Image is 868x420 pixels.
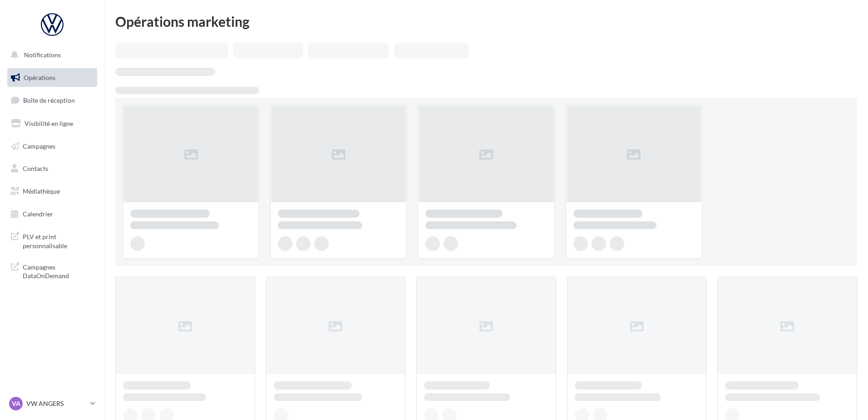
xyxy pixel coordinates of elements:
a: VA VW ANGERS [7,395,97,412]
span: Campagnes [23,142,55,150]
span: Visibilité en ligne [25,120,73,127]
span: Calendrier [23,210,53,218]
span: VA [12,399,20,408]
span: Notifications [24,51,61,59]
a: Boîte de réception [5,90,99,110]
a: Opérations [5,68,99,87]
div: Opérations marketing [115,15,857,28]
span: Médiathèque [23,187,60,195]
span: Contacts [23,165,48,172]
span: PLV et print personnalisable [23,230,94,250]
span: Opérations [24,74,55,81]
a: Visibilité en ligne [5,114,99,133]
a: Contacts [5,159,99,178]
a: Campagnes [5,137,99,156]
span: Campagnes DataOnDemand [23,261,94,280]
a: PLV et print personnalisable [5,227,99,254]
button: Notifications [5,45,95,65]
a: Calendrier [5,205,99,224]
p: VW ANGERS [26,399,87,408]
a: Campagnes DataOnDemand [5,257,99,284]
a: Médiathèque [5,182,99,201]
span: Boîte de réception [23,96,75,104]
